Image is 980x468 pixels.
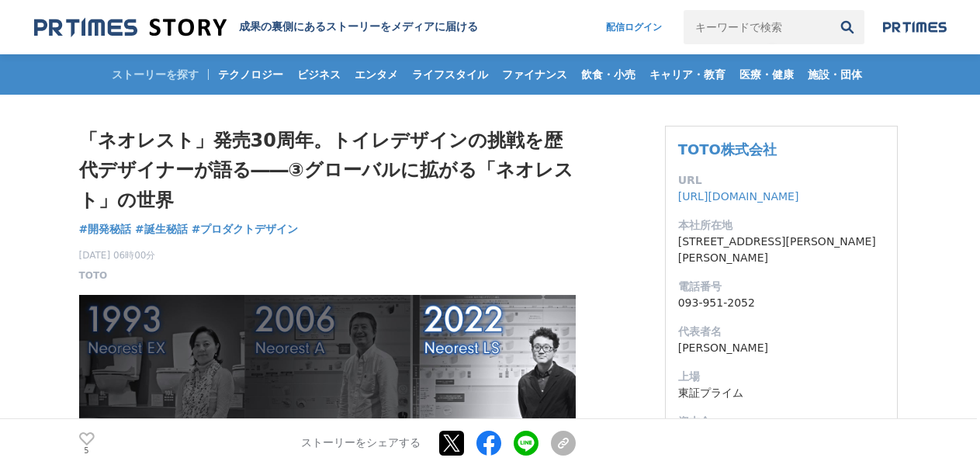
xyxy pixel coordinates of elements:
[79,221,132,237] a: #開発秘話
[79,269,108,283] a: TOTO
[678,141,777,158] a: TOTO株式会社
[212,68,289,81] span: テクノロジー
[802,68,868,81] span: 施設・団体
[34,17,227,38] img: 成果の裏側にあるストーリーをメディアに届ける
[348,54,404,95] a: エンタメ
[678,234,885,266] dd: [STREET_ADDRESS][PERSON_NAME][PERSON_NAME]
[802,54,868,95] a: 施設・団体
[496,54,573,95] a: ファイナンス
[496,68,573,81] span: ファイナンス
[678,385,885,401] dd: 東証プライム
[79,126,576,215] h1: 「ネオレスト」発売30周年。トイレデザインの挑戦を歴代デザイナーが語る――③グローバルに拡がる「ネオレスト」の世界
[406,68,494,81] span: ライフスタイル
[678,414,885,430] dt: 資本金
[733,54,800,95] a: 医療・健康
[406,54,494,95] a: ライフスタイル
[883,21,947,33] img: prtimes
[291,54,347,95] a: ビジネス
[678,369,885,385] dt: 上場
[678,324,885,340] dt: 代表者名
[192,222,299,236] span: #プロダクトデザイン
[192,221,299,237] a: #プロダクトデザイン
[575,54,642,95] a: 飲食・小売
[34,17,478,38] a: 成果の裏側にあるストーリーをメディアに届ける 成果の裏側にあるストーリーをメディアに届ける
[684,10,830,44] input: キーワードで検索
[678,172,885,189] dt: URL
[678,279,885,295] dt: 電話番号
[575,68,642,81] span: 飲食・小売
[590,10,677,44] a: 配信ログイン
[291,68,347,81] span: ビジネス
[301,437,421,451] p: ストーリーをシェアする
[135,222,188,236] span: #誕生秘話
[79,222,132,236] span: #開発秘話
[830,10,864,44] button: 検索
[79,248,156,262] span: [DATE] 06時00分
[79,447,95,455] p: 5
[212,54,289,95] a: テクノロジー
[135,221,188,237] a: #誕生秘話
[678,190,799,203] a: [URL][DOMAIN_NAME]
[678,340,885,356] dd: [PERSON_NAME]
[643,54,732,95] a: キャリア・教育
[678,217,885,234] dt: 本社所在地
[678,295,885,311] dd: 093-951-2052
[239,20,478,34] h2: 成果の裏側にあるストーリーをメディアに届ける
[348,68,404,81] span: エンタメ
[643,68,732,81] span: キャリア・教育
[733,68,800,81] span: 医療・健康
